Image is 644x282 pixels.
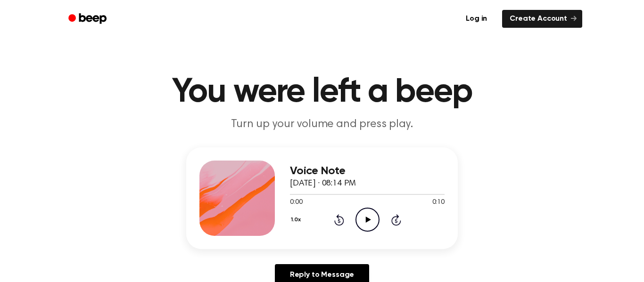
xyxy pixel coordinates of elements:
p: Turn up your volume and press play. [141,117,503,132]
a: Beep [62,10,115,28]
button: 1.0x [290,212,304,228]
span: 0:10 [432,198,445,208]
span: 0:00 [290,198,302,208]
span: [DATE] · 08:14 PM [290,179,356,188]
h3: Voice Note [290,165,445,177]
a: Create Account [502,10,582,28]
a: Log in [456,8,496,30]
h1: You were left a beep [81,75,563,109]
